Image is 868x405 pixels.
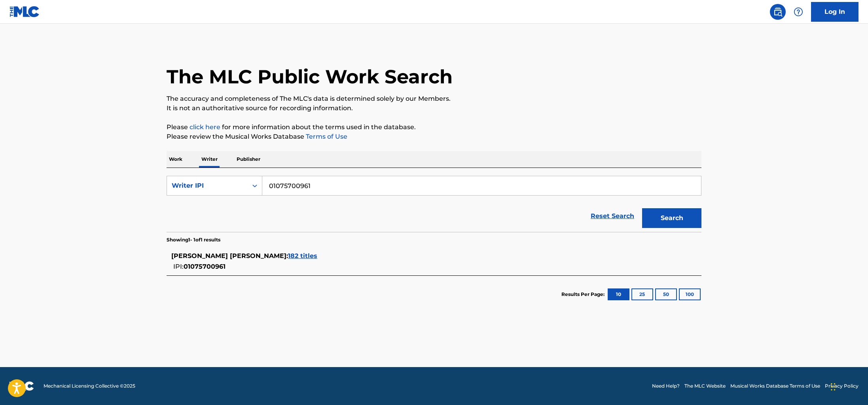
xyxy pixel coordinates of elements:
[561,291,606,298] p: Results Per Page:
[9,6,40,17] img: MLC Logo
[167,132,701,141] p: Please review the Musical Works Database
[831,375,836,399] div: Drag
[608,288,629,300] button: 10
[167,94,701,104] p: The accuracy and completeness of The MLC's data is determined solely by our Members.
[167,151,185,168] p: Work
[44,382,135,390] span: Mechanical Licensing Collective © 2025
[730,382,820,390] a: Musical Works Database Terms of Use
[288,252,317,260] span: 182 titles
[171,252,288,260] span: [PERSON_NAME] [PERSON_NAME] :
[190,123,220,131] a: click here
[172,181,243,190] div: Writer IPI
[234,151,263,168] p: Publisher
[642,208,701,228] button: Search
[679,288,701,300] button: 100
[773,7,783,17] img: search
[794,7,803,17] img: help
[655,288,677,300] button: 50
[173,263,184,270] span: IPI:
[828,367,868,405] iframe: Chat Widget
[184,263,226,270] span: 01075700961
[167,176,701,232] form: Search Form
[811,2,859,22] a: Log In
[825,382,859,390] a: Privacy Policy
[304,133,347,140] a: Terms of Use
[167,65,453,89] h1: The MLC Public Work Search
[770,4,786,20] a: Public Search
[199,151,220,168] p: Writer
[167,104,701,113] p: It is not an authoritative source for recording information.
[652,382,680,390] a: Need Help?
[587,207,638,225] a: Reset Search
[167,122,701,132] p: Please for more information about the terms used in the database.
[167,236,220,243] p: Showing 1 - 1 of 1 results
[684,382,726,390] a: The MLC Website
[631,288,653,300] button: 25
[790,4,806,20] div: Help
[9,381,34,391] img: logo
